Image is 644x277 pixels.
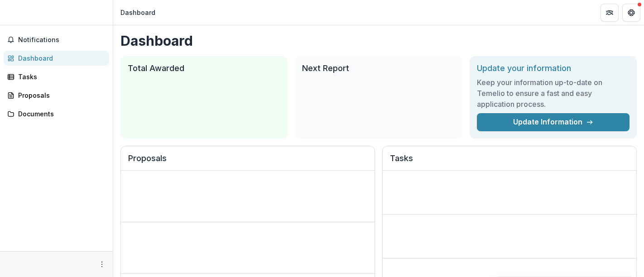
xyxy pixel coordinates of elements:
button: Notifications [4,33,109,47]
h2: Tasks [390,153,629,171]
div: Documents [18,109,102,119]
h1: Dashboard [120,33,637,49]
span: Notifications [18,36,106,44]
a: Tasks [4,69,109,84]
a: Documents [4,106,109,121]
a: Proposals [4,88,109,103]
a: Update Information [477,113,630,131]
h3: Keep your information up-to-date on Temelio to ensure a fast and easy application process. [477,77,630,110]
div: Tasks [18,72,102,81]
h2: Next Report [302,63,455,73]
button: Partners [601,4,619,22]
button: Get Help [622,4,640,22]
h2: Update your information [477,63,630,73]
div: Dashboard [120,8,155,17]
h2: Proposals [128,153,367,171]
div: Dashboard [18,53,102,63]
div: Proposals [18,91,102,100]
nav: breadcrumb [117,6,159,19]
h2: Total Awarded [128,63,280,73]
button: More [96,259,107,270]
a: Dashboard [4,51,109,66]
